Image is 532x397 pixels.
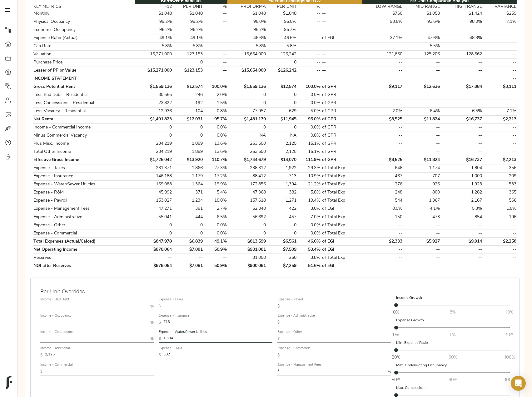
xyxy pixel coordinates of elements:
[203,172,227,180] td: 17.2%
[483,50,517,58] td: --
[362,156,403,164] td: $8,525
[277,298,303,301] label: Expense - Payroll
[203,26,227,34] td: --
[33,172,135,180] td: Expense - Insurance
[227,50,266,58] td: 15,654,000
[297,67,321,75] td: --
[203,10,227,18] td: --
[266,148,297,156] td: 2,125
[227,10,266,18] td: $1,048
[321,18,362,26] td: --
[403,115,441,123] td: $11,824
[266,4,297,10] th: PER UNIT
[321,42,362,50] td: --
[403,42,441,50] td: 5.5%
[297,10,321,18] td: --
[403,26,441,34] td: --
[362,4,403,10] th: LOW RANGE
[227,107,266,115] td: 77,957
[297,188,321,197] td: 5.8%
[403,172,441,180] td: 707
[362,67,403,75] td: --
[33,180,135,188] td: Expense - Water/Sewer Utilities
[203,188,227,197] td: 5.4%
[203,83,227,91] td: 100.0%
[227,188,266,197] td: 47,368
[266,34,297,42] td: 46.6%
[40,314,71,318] label: Income - Occupancy
[172,172,203,180] td: 1,179
[266,188,297,197] td: 382
[266,99,297,107] td: 0
[403,132,441,140] td: --
[321,188,362,197] td: of Total Exp
[227,164,266,172] td: 238,312
[441,4,483,10] th: HIGH RANGE
[40,347,70,350] label: Income - Additional
[362,50,403,58] td: 121,850
[135,18,173,26] td: 99.2%
[483,172,517,180] td: 209
[135,188,173,197] td: 45,992
[483,75,517,83] td: --
[227,148,266,156] td: 263,500
[135,34,173,42] td: 49.1%
[449,354,457,360] span: 60%
[483,10,517,18] td: $259
[33,132,135,140] td: Minus Commercial Vacancy
[297,4,321,10] th: %
[297,180,321,188] td: 21.2%
[135,164,173,172] td: 231,371
[203,4,227,10] th: %
[33,50,135,58] td: Valuation
[172,10,203,18] td: $1,048
[483,18,517,26] td: 7.1%
[321,58,362,67] td: --
[135,50,173,58] td: 15,271,000
[393,331,399,338] span: 0%
[227,83,266,91] td: $1,559,136
[321,172,362,180] td: of Total Exp
[321,140,362,148] td: of GPR
[403,4,441,10] th: MID RANGE
[392,376,400,383] span: 80%
[172,67,203,75] td: $123,153
[483,58,517,67] td: --
[441,34,483,42] td: 48.3%
[33,26,135,34] td: Economic Occupancy
[506,331,513,338] span: 10%
[266,123,297,132] td: 0
[297,164,321,172] td: 29.3%
[297,123,321,132] td: 0.0%
[321,83,362,91] td: of GPR
[297,107,321,115] td: 5.0%
[321,26,362,34] td: --
[266,67,297,75] td: $126,242
[441,83,483,91] td: $17,084
[172,107,203,115] td: 104
[297,132,321,140] td: 0.0%
[441,50,483,58] td: 128,562
[135,140,173,148] td: 234,219
[483,148,517,156] td: --
[227,67,266,75] td: $15,654,000
[297,172,321,180] td: 10.9%
[403,148,441,156] td: --
[403,34,441,42] td: 47.6%
[321,107,362,115] td: of GPR
[266,91,297,99] td: 0
[277,331,302,334] label: Expense - Other
[362,132,403,140] td: --
[441,180,483,188] td: 1,923
[297,83,321,91] td: 100.0%
[172,50,203,58] td: 123,153
[172,115,203,123] td: $12,031
[483,180,517,188] td: 533
[172,140,203,148] td: 1,889
[321,67,362,75] td: --
[483,123,517,132] td: --
[393,309,399,315] span: 0%
[297,91,321,99] td: 0.0%
[33,75,135,83] td: INCOME STATEMENT
[266,83,297,91] td: $12,574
